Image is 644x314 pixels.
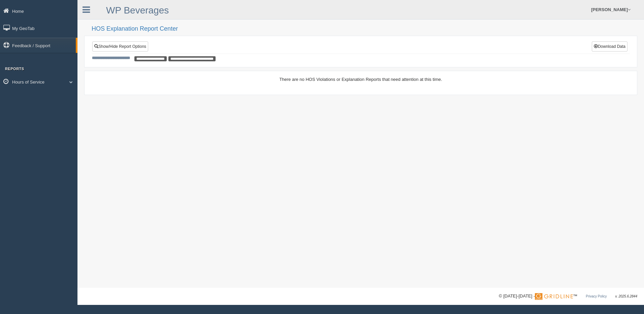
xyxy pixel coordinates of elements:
a: WP Beverages [106,5,169,15]
div: There are no HOS Violations or Explanation Reports that need attention at this time. [92,76,630,83]
button: Download Data [592,41,627,52]
span: v. 2025.6.2844 [615,294,637,298]
a: Show/Hide Report Options [92,41,148,52]
a: Privacy Policy [586,294,607,298]
h2: HOS Explanation Report Center [92,26,637,32]
img: Gridline [535,293,573,300]
div: © [DATE]-[DATE] - ™ [499,293,637,300]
